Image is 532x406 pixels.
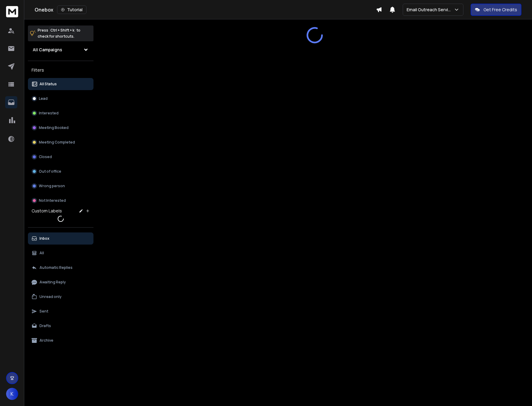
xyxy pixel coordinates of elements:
p: Wrong person [39,184,65,188]
button: Lead [28,93,93,105]
p: Awaiting Reply [39,280,66,285]
button: Out of office [28,165,93,178]
button: All Campaigns [28,44,93,56]
button: K [6,388,18,400]
button: All Status [28,78,93,90]
button: Meeting Completed [28,136,93,148]
button: Meeting Booked [28,122,93,134]
p: Not Interested [39,198,66,203]
button: Archive [28,334,93,347]
p: Meeting Completed [39,140,75,145]
p: Sent [39,309,48,314]
h1: All Campaigns [33,47,62,53]
p: Interested [39,111,59,116]
p: Archive [39,338,53,343]
button: Awaiting Reply [28,276,93,288]
p: Get Free Credits [483,7,517,13]
button: Tutorial [57,5,86,14]
div: Onebox [35,5,376,14]
p: Drafts [39,323,51,328]
button: Wrong person [28,180,93,192]
button: Get Free Credits [471,4,521,16]
p: Inbox [39,236,49,241]
button: Unread only [28,291,93,303]
p: All [39,251,44,255]
p: Lead [39,96,48,101]
h3: Filters [28,66,93,74]
p: Press to check for shortcuts. [38,27,80,39]
p: Out of office [39,169,61,174]
h3: Custom Labels [32,208,62,214]
button: Not Interested [28,195,93,207]
p: Automatic Replies [39,265,73,270]
p: Email Outreach Service [407,7,454,13]
button: All [28,247,93,259]
button: Automatic Replies [28,262,93,274]
p: Unread only [39,294,62,299]
p: All Status [39,82,57,86]
button: Sent [28,305,93,317]
button: Drafts [28,320,93,332]
button: Interested [28,107,93,119]
p: Meeting Booked [39,125,69,130]
button: Inbox [28,232,93,245]
button: Closed [28,151,93,163]
span: Ctrl + Shift + k [49,27,75,34]
p: Closed [39,154,52,159]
